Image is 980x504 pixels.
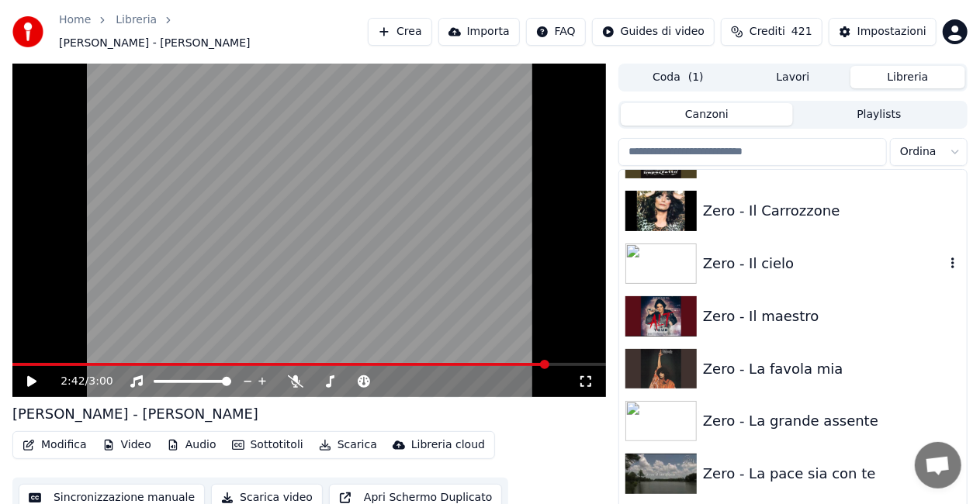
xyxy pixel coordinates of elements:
span: 2:42 [61,374,85,389]
div: Zero - Il maestro [703,306,961,327]
button: Crea [368,18,431,46]
button: Modifica [16,434,93,456]
a: Libreria [116,12,157,28]
button: Audio [161,434,223,456]
button: FAQ [526,18,586,46]
button: Impostazioni [829,18,937,46]
span: Crediti [750,24,785,40]
img: youka [12,16,43,47]
button: Coda [621,66,736,88]
div: Libreria cloud [411,437,485,453]
div: Aprire la chat [915,442,961,488]
div: Impostazioni [857,24,926,40]
button: Importa [438,18,520,46]
div: Zero - Il Carrozzone [703,200,961,222]
a: Home [59,12,91,28]
button: Libreria [850,66,965,88]
button: Sottotitoli [226,434,310,456]
div: Zero - La favola mia [703,358,961,380]
button: Guides di video [592,18,715,46]
button: Lavori [736,66,850,88]
div: Zero - La pace sia con te [703,463,961,485]
span: ( 1 ) [688,70,704,85]
span: 421 [791,24,812,40]
button: Canzoni [621,103,793,126]
button: Video [96,434,158,456]
div: Zero - Il cielo [703,253,945,274]
div: / [61,374,98,389]
button: Crediti421 [721,18,822,46]
button: Scarica [313,434,383,456]
span: Ordina [900,144,937,160]
div: Zero - La grande assente [703,410,961,432]
button: Playlists [793,103,965,126]
nav: breadcrumb [59,12,368,51]
span: [PERSON_NAME] - [PERSON_NAME] [59,36,251,51]
span: 3:00 [88,374,113,389]
div: [PERSON_NAME] - [PERSON_NAME] [12,403,258,425]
